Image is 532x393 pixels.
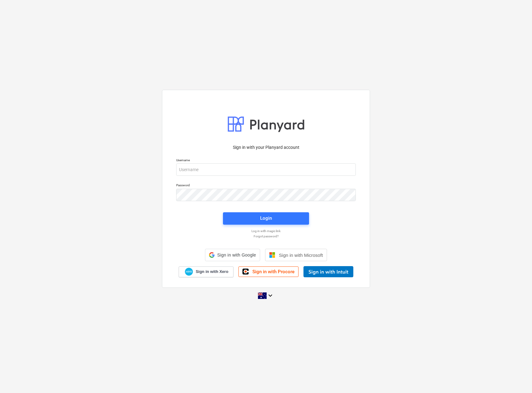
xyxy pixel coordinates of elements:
[269,252,275,258] img: Microsoft logo
[176,183,356,188] p: Password
[185,268,193,276] img: Xero logo
[205,249,260,261] div: Sign in with Google
[223,212,309,225] button: Login
[279,253,323,258] span: Sign in with Microsoft
[196,269,228,274] span: Sign in with Xero
[217,253,256,257] span: Sign in with Google
[179,266,234,277] a: Sign in with Xero
[176,144,356,151] p: Sign in with your Planyard account
[252,269,294,274] span: Sign in with Procore
[267,292,274,299] i: keyboard_arrow_down
[238,266,299,277] a: Sign in with Procore
[173,229,359,233] a: Log in with magic link
[176,158,356,163] p: Username
[176,163,356,176] input: Username
[173,234,359,238] a: Forgot password?
[260,214,272,222] div: Login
